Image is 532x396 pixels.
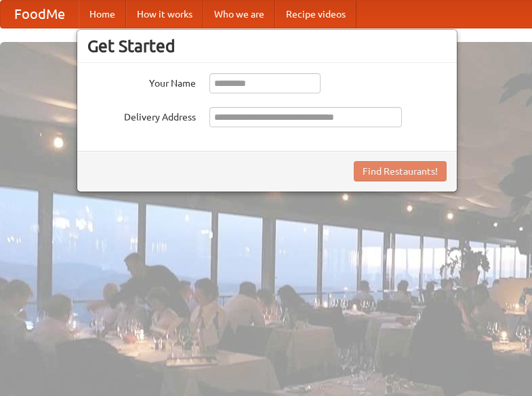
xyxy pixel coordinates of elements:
[87,36,447,56] h3: Get Started
[79,1,126,28] a: Home
[354,161,447,181] button: Find Restaurants!
[87,73,196,90] label: Your Name
[126,1,203,28] a: How it works
[87,107,196,124] label: Delivery Address
[275,1,356,28] a: Recipe videos
[1,1,79,28] a: FoodMe
[203,1,275,28] a: Who we are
